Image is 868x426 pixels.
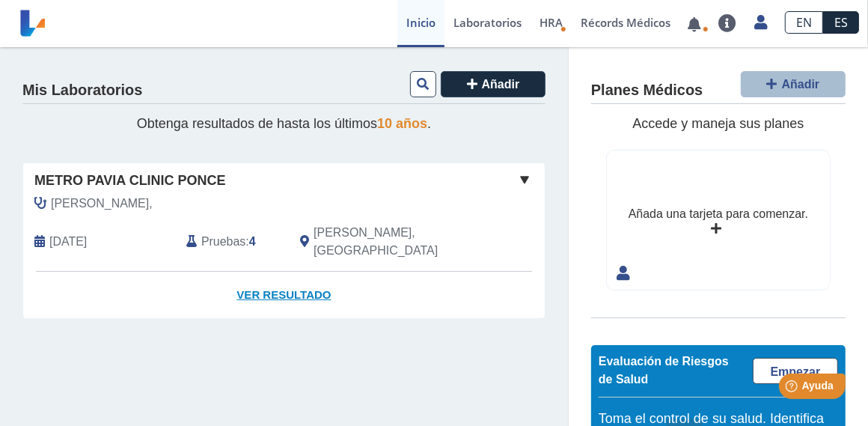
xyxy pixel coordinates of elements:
div: Añada una tarjeta para comenzar. [629,205,808,223]
span: Empezar [771,365,821,378]
span: Evaluación de Riesgos de Salud [599,355,729,386]
h4: Mis Laboratorios [22,82,142,100]
span: Obtenga resultados de hasta los últimos . [137,116,431,131]
span: Ponce, PR [314,224,468,260]
span: Torres, [51,195,153,213]
span: Pruebas [201,233,245,251]
a: Ver Resultado [23,272,545,319]
span: 2025-09-05 [49,233,87,251]
span: Añadir [782,78,820,91]
span: 10 años [377,116,427,131]
span: Añadir [482,78,520,91]
a: EN [785,11,823,34]
span: Accede y maneja sus planes [632,116,804,131]
span: HRA [540,15,563,30]
b: 4 [249,235,256,248]
div: : [175,224,289,260]
iframe: Help widget launcher [735,368,852,410]
a: Empezar [753,358,838,384]
a: ES [823,11,859,34]
span: Metro Pavia Clinic Ponce [34,171,226,191]
h4: Planes Médicos [591,82,703,100]
button: Añadir [741,71,846,97]
button: Añadir [441,71,545,97]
